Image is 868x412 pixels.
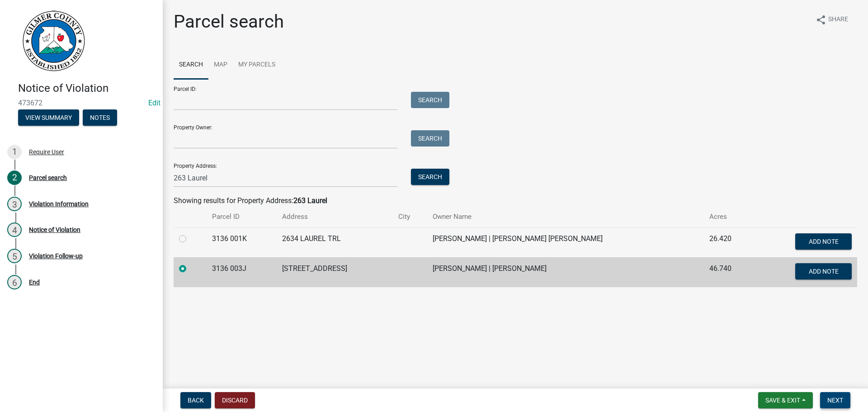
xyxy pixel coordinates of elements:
button: Search [411,169,449,185]
button: Next [820,392,850,408]
button: Search [411,92,449,108]
th: Parcel ID [207,206,276,227]
span: Add Note [808,267,838,275]
div: 2 [7,170,22,185]
a: Map [208,51,233,80]
div: Violation Follow-up [29,253,83,259]
h1: Parcel search [174,11,284,33]
th: Acres [704,206,755,227]
a: My Parcels [233,51,281,80]
h4: Notice of Violation [18,82,156,95]
button: Back [180,392,211,408]
i: share [816,14,826,25]
wm-modal-confirm: Summary [18,114,79,122]
a: Search [174,51,208,80]
div: 3 [7,197,22,211]
td: 3136 001K [207,227,276,257]
div: Notice of Violation [29,227,80,233]
td: [STREET_ADDRESS] [277,257,393,287]
button: shareShare [808,11,855,28]
span: Add Note [808,237,838,245]
button: Notes [83,109,117,126]
strong: 263 Laurel [293,196,327,205]
span: Share [828,14,848,25]
button: Add Note [795,263,852,279]
span: Back [188,397,204,404]
button: Discard [215,392,255,408]
td: 46.740 [704,257,755,287]
td: 26.420 [704,227,755,257]
td: 3136 003J [207,257,276,287]
span: 473672 [18,99,145,107]
div: End [29,279,40,285]
td: [PERSON_NAME] | [PERSON_NAME] [427,257,704,287]
div: Showing results for Property Address: [174,195,857,206]
img: Gilmer County, Georgia [18,9,86,72]
span: Next [827,397,843,404]
div: Parcel search [29,175,67,181]
button: Save & Exit [758,392,813,408]
wm-modal-confirm: Edit Application Number [148,99,160,107]
td: 2634 LAUREL TRL [277,227,393,257]
div: 6 [7,275,22,289]
div: Require User [29,149,64,155]
td: [PERSON_NAME] | [PERSON_NAME] [PERSON_NAME] [427,227,704,257]
button: View Summary [18,109,79,126]
div: 4 [7,223,22,237]
div: Violation Information [29,201,89,207]
div: 1 [7,145,22,159]
th: City [393,206,427,227]
th: Address [277,206,393,227]
span: Save & Exit [765,397,800,404]
button: Add Note [795,233,852,250]
th: Owner Name [427,206,704,227]
wm-modal-confirm: Notes [83,114,117,122]
button: Search [411,130,449,147]
div: 5 [7,249,22,263]
a: Edit [148,99,160,107]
